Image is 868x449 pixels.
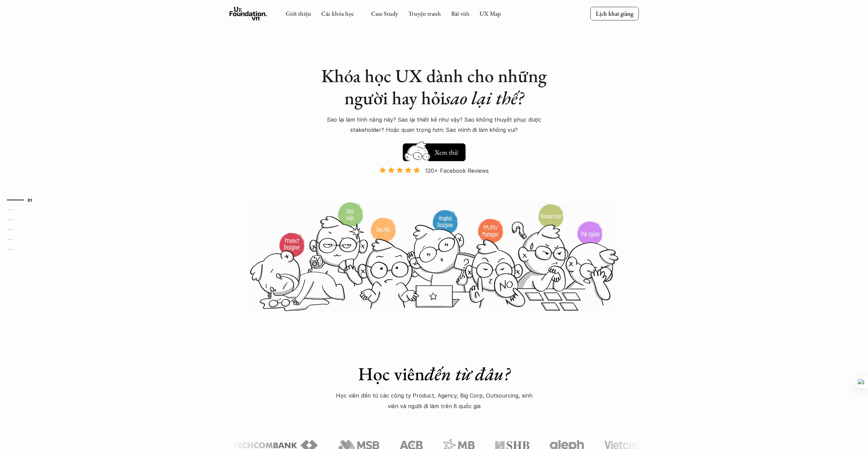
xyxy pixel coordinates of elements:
[371,10,398,17] a: Case Study
[315,114,554,135] p: Sao lại làm tính năng này? Sao lại thiết kế như vậy? Sao không thuyết phục được stakeholder? Hoặc...
[332,390,536,411] p: Học viên đến từ các công ty Product, Agency, Big Corp, Outsourcing, sinh viên và người đi làm trê...
[403,140,466,161] a: Xem thử
[315,65,554,109] h1: Khóa học UX dành cho những người hay hỏi
[480,10,501,17] a: UX Map
[445,86,524,110] em: sao lại thế?
[286,10,311,17] a: Giới thiệu
[433,148,459,157] h5: Xem thử
[315,363,554,385] h1: Học viên
[408,10,441,17] a: Truyện tranh
[7,196,39,204] a: 01
[373,167,495,201] a: 120+ Facebook Reviews
[590,7,639,20] a: Lịch khai giảng
[451,10,469,17] a: Bài viết
[596,10,633,17] p: Lịch khai giảng
[425,362,510,386] em: đến từ đâu?
[28,197,32,202] strong: 01
[425,166,489,176] p: 120+ Facebook Reviews
[321,10,354,17] a: Các khóa học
